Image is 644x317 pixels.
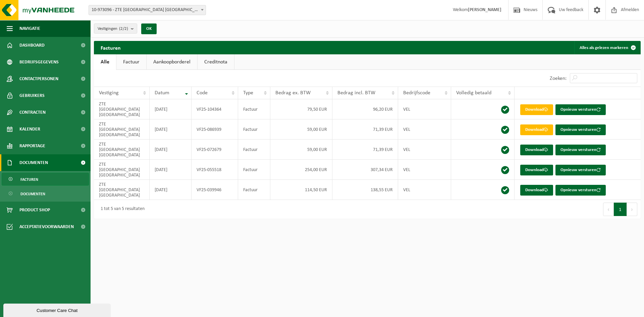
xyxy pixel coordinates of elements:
a: Documenten [2,187,89,200]
a: Download [520,165,553,175]
td: ZTE [GEOGRAPHIC_DATA] [GEOGRAPHIC_DATA] [94,140,150,160]
strong: [PERSON_NAME] [468,7,501,12]
td: Factuur [238,160,270,180]
span: Documenten [20,188,45,200]
span: Bedrag ex. BTW [275,90,311,96]
count: (2/2) [119,27,128,31]
td: VF25-072679 [192,140,238,160]
td: [DATE] [150,160,192,180]
span: Facturen [20,173,38,186]
a: Aankoopborderel [147,54,197,70]
iframe: chat widget [3,302,112,317]
button: Opnieuw versturen [555,185,606,196]
a: Alle [94,54,116,70]
button: Alles als gelezen markeren [574,41,640,54]
span: Kalender [19,121,40,138]
td: [DATE] [150,99,192,119]
td: Factuur [238,119,270,140]
td: VEL [398,140,451,160]
td: Factuur [238,180,270,200]
td: 254,00 EUR [270,160,333,180]
td: 307,34 EUR [332,160,398,180]
span: Bedrijfscode [403,90,430,96]
a: Download [520,145,553,155]
label: Zoeken: [550,76,567,81]
button: Opnieuw versturen [555,104,606,115]
span: Bedrag incl. BTW [337,90,375,96]
td: ZTE [GEOGRAPHIC_DATA] [GEOGRAPHIC_DATA] [94,160,150,180]
td: VEL [398,119,451,140]
td: [DATE] [150,119,192,140]
button: Previous [603,203,614,216]
span: Gebruikers [19,87,45,104]
span: Volledig betaald [456,90,491,96]
td: Factuur [238,99,270,119]
td: ZTE [GEOGRAPHIC_DATA] [GEOGRAPHIC_DATA] [94,180,150,200]
a: Download [520,124,553,135]
td: ZTE [GEOGRAPHIC_DATA] [GEOGRAPHIC_DATA] [94,119,150,140]
span: Documenten [19,154,48,171]
a: Factuur [116,54,146,70]
td: VF25-039946 [192,180,238,200]
td: VF25-055518 [192,160,238,180]
td: [DATE] [150,180,192,200]
button: 1 [614,203,627,216]
span: Navigatie [19,20,40,37]
span: Dashboard [19,37,45,54]
a: Creditnota [198,54,234,70]
td: [DATE] [150,140,192,160]
td: VEL [398,99,451,119]
span: Bedrijfsgegevens [19,54,59,70]
span: Acceptatievoorwaarden [19,218,74,235]
td: 114,50 EUR [270,180,333,200]
span: 10-973096 - ZTE BELGIUM NV - WOLUWE-SAINT-LAMBERT [89,5,206,15]
a: Download [520,104,553,115]
h2: Facturen [94,41,127,54]
div: 1 tot 5 van 5 resultaten [97,203,145,215]
td: 71,39 EUR [332,119,398,140]
span: Type [243,90,253,96]
a: Download [520,185,553,196]
span: 10-973096 - ZTE BELGIUM NV - WOLUWE-SAINT-LAMBERT [89,5,206,15]
span: Product Shop [19,202,50,218]
td: 79,50 EUR [270,99,333,119]
td: 59,00 EUR [270,119,333,140]
button: OK [141,23,157,34]
td: VEL [398,160,451,180]
span: Rapportage [19,138,45,154]
td: VF25-086939 [192,119,238,140]
td: ZTE [GEOGRAPHIC_DATA] [GEOGRAPHIC_DATA] [94,99,150,119]
td: 71,39 EUR [332,140,398,160]
td: Factuur [238,140,270,160]
button: Opnieuw versturen [555,165,606,175]
td: VEL [398,180,451,200]
td: 138,55 EUR [332,180,398,200]
button: Opnieuw versturen [555,124,606,135]
span: Vestigingen [98,24,128,34]
span: Datum [155,90,169,96]
button: Next [627,203,637,216]
span: Contactpersonen [19,70,58,87]
td: VF25-104364 [192,99,238,119]
td: 59,00 EUR [270,140,333,160]
span: Vestiging [99,90,119,96]
a: Facturen [2,173,89,186]
button: Vestigingen(2/2) [94,23,137,34]
span: Contracten [19,104,46,121]
button: Opnieuw versturen [555,145,606,155]
td: 96,20 EUR [332,99,398,119]
span: Code [197,90,208,96]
